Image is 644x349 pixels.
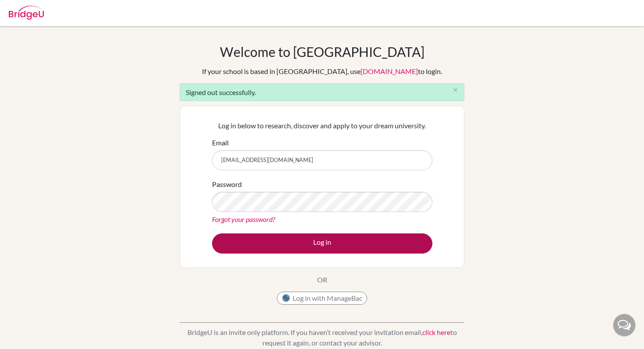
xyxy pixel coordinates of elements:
[212,179,242,190] label: Password
[220,44,425,60] h1: Welcome to [GEOGRAPHIC_DATA]
[212,215,275,223] a: Forgot your password?
[317,275,327,285] p: OR
[422,328,450,336] a: click here
[212,233,432,254] button: Log in
[446,84,464,97] button: Close
[277,292,367,305] button: Log in with ManageBac
[212,137,229,148] label: Email
[180,327,464,348] p: BridgeU is an invite only platform. If you haven’t received your invitation email, to request it ...
[9,6,44,20] img: Bridge-U
[212,120,432,131] p: Log in below to research, discover and apply to your dream university.
[202,66,442,77] div: If your school is based in [GEOGRAPHIC_DATA], use to login.
[180,83,464,101] div: Signed out successfully.
[361,67,418,75] a: [DOMAIN_NAME]
[20,6,38,14] span: Help
[452,87,459,93] i: close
